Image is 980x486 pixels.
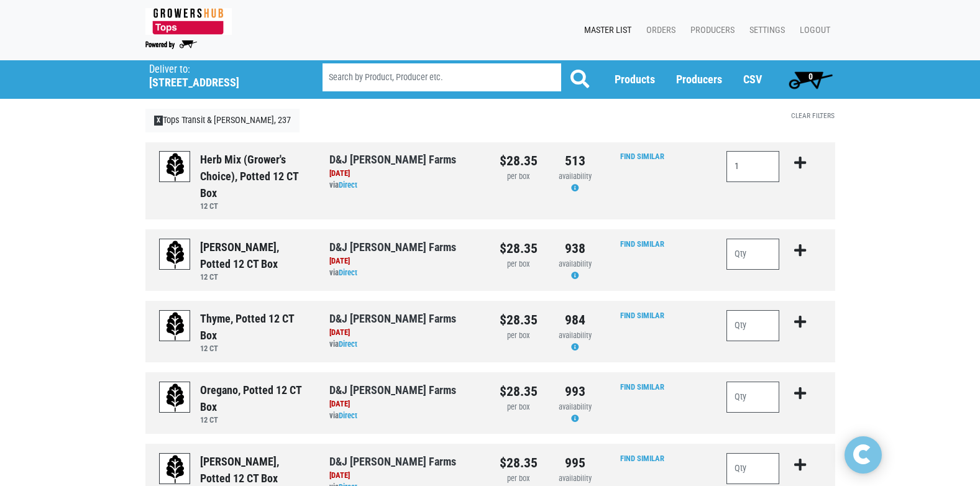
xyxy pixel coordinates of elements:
div: [DATE] [329,470,481,482]
a: Find Similar [620,239,664,249]
a: Direct [339,411,357,420]
a: D&J [PERSON_NAME] Farms [329,153,456,166]
a: Products [615,73,655,86]
h5: [STREET_ADDRESS] [149,76,291,89]
a: D&J [PERSON_NAME] Farms [329,383,456,397]
a: Direct [339,339,357,349]
input: Qty [726,151,780,182]
div: $28.35 [500,382,538,401]
a: Direct [339,180,357,190]
input: Search by Product, Producer etc. [323,63,561,91]
div: via [329,339,481,351]
img: placeholder-variety-43d6402dacf2d531de610a020419775a.svg [160,382,191,413]
a: Direct [339,268,357,277]
a: Find Similar [620,311,664,320]
a: XTops Transit & [PERSON_NAME], 237 [145,109,300,132]
a: Orders [636,19,680,42]
a: Find Similar [620,382,664,392]
span: X [154,116,163,126]
a: Find Similar [620,454,664,463]
img: placeholder-variety-43d6402dacf2d531de610a020419775a.svg [160,454,191,485]
div: [DATE] [329,327,481,339]
input: Qty [726,310,780,341]
img: placeholder-variety-43d6402dacf2d531de610a020419775a.svg [160,239,191,270]
div: 993 [556,382,594,401]
span: availability [559,172,592,181]
div: per box [500,401,538,413]
a: Clear Filters [791,111,835,120]
span: availability [559,331,592,340]
a: D&J [PERSON_NAME] Farms [329,241,456,254]
div: via [329,267,481,279]
span: Tops Transit & Rehm, 237 (6363 Transit Rd, Depew, NY 14043, USA) [149,60,300,89]
div: $28.35 [500,310,538,330]
span: availability [559,402,592,411]
h6: 12 CT [200,344,311,353]
div: 984 [556,310,594,330]
a: 0 [783,67,838,92]
span: availability [559,259,592,268]
img: Powered by Big Wheelbarrow [145,40,197,49]
div: [DATE] [329,398,481,410]
div: $28.35 [500,151,538,171]
div: $28.35 [500,239,538,259]
div: via [329,410,481,422]
div: per box [500,259,538,270]
div: 513 [556,151,594,171]
a: Producers [676,73,722,86]
div: [DATE] [329,255,481,267]
input: Qty [726,382,780,413]
div: [PERSON_NAME], Potted 12 CT Box [200,239,311,272]
h6: 12 CT [200,415,311,424]
div: [DATE] [329,168,481,180]
a: Logout [790,19,835,42]
h6: 12 CT [200,201,311,211]
img: placeholder-variety-43d6402dacf2d531de610a020419775a.svg [160,152,191,183]
div: 938 [556,239,594,259]
a: D&J [PERSON_NAME] Farms [329,455,456,468]
div: per box [500,330,538,342]
p: Deliver to: [149,63,291,76]
h6: 12 CT [200,272,311,282]
a: D&J [PERSON_NAME] Farms [329,312,456,325]
input: Qty [726,239,780,270]
a: Settings [740,19,790,42]
div: 995 [556,453,594,473]
span: availability [559,474,592,483]
div: Oregano, Potted 12 CT Box [200,382,311,415]
div: per box [500,473,538,485]
div: via [329,180,481,191]
div: Herb Mix (Grower's choice), Potted 12 CT Box [200,151,311,201]
div: Thyme, Potted 12 CT Box [200,310,311,344]
span: 0 [808,71,813,81]
input: Qty [726,453,780,484]
img: 279edf242af8f9d49a69d9d2afa010fb.png [145,8,232,35]
a: Producers [680,19,740,42]
a: Find Similar [620,152,664,161]
div: $28.35 [500,453,538,473]
img: placeholder-variety-43d6402dacf2d531de610a020419775a.svg [160,311,191,342]
a: CSV [743,73,762,86]
div: per box [500,171,538,183]
a: Master List [574,19,636,42]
